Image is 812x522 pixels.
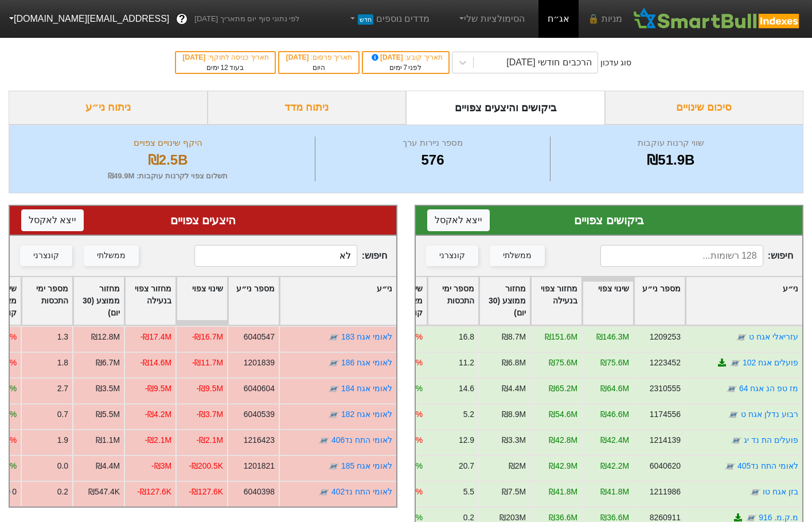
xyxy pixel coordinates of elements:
[244,486,275,498] div: 6040398
[9,91,208,124] div: ניתוח ני״ע
[57,331,68,343] div: 1.3
[328,409,339,420] img: tase link
[341,410,392,419] a: לאומי אגח 182
[318,486,330,498] img: tase link
[196,434,223,446] div: -₪2.1M
[88,486,120,498] div: ₪547.4K
[553,150,788,170] div: ₪51.9B
[151,460,171,472] div: -₪3M
[506,56,591,69] div: הרכבים חודשי [DATE]
[22,277,72,325] div: Toggle SortBy
[91,331,120,343] div: ₪12.8M
[600,486,629,498] div: ₪41.8M
[737,461,798,470] a: לאומי התח נד405
[509,460,526,472] div: ₪2M
[729,357,741,369] img: tase link
[502,331,526,343] div: ₪8.7M
[739,384,798,393] a: מז טפ הנ אגח 64
[459,460,474,472] div: 20.7
[596,331,629,343] div: ₪146.3M
[650,460,681,472] div: 6040620
[549,357,577,369] div: ₪75.6M
[650,434,681,446] div: 1214139
[759,513,798,522] a: מ.ק.מ. 916
[244,357,275,369] div: 1201839
[182,52,269,63] div: תאריך כניסה לתוקף :
[318,137,546,150] div: מספר ניירות ערך
[280,277,396,325] div: Toggle SortBy
[459,434,474,446] div: 12.9
[228,277,279,325] div: Toggle SortBy
[634,277,685,325] div: Toggle SortBy
[341,461,392,470] a: לאומי אגח 185
[553,137,788,150] div: שווי קרנות עוקבות
[600,460,629,472] div: ₪42.2M
[145,434,171,446] div: -₪2.1M
[196,408,223,420] div: -₪3.7M
[459,357,474,369] div: 11.2
[84,246,139,266] button: ממשלתי
[328,357,339,369] img: tase link
[741,410,798,419] a: רבוע נדלן אגח ט
[502,408,526,420] div: ₪8.9M
[650,331,681,343] div: 1209253
[549,408,577,420] div: ₪54.6M
[177,277,227,325] div: Toggle SortBy
[196,383,223,395] div: -₪9.5M
[726,383,737,395] img: tase link
[179,11,185,27] span: ?
[426,246,478,266] button: קונצרני
[549,460,577,472] div: ₪42.9M
[502,357,526,369] div: ₪6.8M
[189,460,223,472] div: -₪200.5K
[600,383,629,395] div: ₪64.6M
[208,91,407,124] div: ניתוח מדד
[459,383,474,395] div: 14.6
[12,486,17,498] div: 0
[369,52,443,63] div: תאריך קובע :
[724,461,736,472] img: tase link
[331,435,392,445] a: לאומי התח נד406
[96,408,120,420] div: ₪5.5M
[358,14,373,25] span: חדש
[96,357,120,369] div: ₪6.7M
[194,13,299,25] span: לפי נתוני סוף יום מתאריך [DATE]
[318,435,330,446] img: tase link
[502,486,526,498] div: ₪7.5M
[21,212,385,229] div: היצעים צפויים
[328,383,339,395] img: tase link
[403,64,407,72] span: 7
[96,434,120,446] div: ₪1.1M
[744,435,798,445] a: פועלים הת נד יג
[650,408,681,420] div: 1174556
[220,64,228,72] span: 12
[490,246,545,266] button: ממשלתי
[192,357,223,369] div: -₪11.7M
[731,435,742,446] img: tase link
[427,212,791,229] div: ביקושים צפויים
[57,434,68,446] div: 1.9
[549,486,577,498] div: ₪41.8M
[406,91,605,124] div: ביקושים והיצעים צפויים
[631,7,803,30] img: SmartBull
[452,7,529,30] a: הסימולציות שלי
[650,486,681,498] div: 1211986
[502,434,526,446] div: ₪3.3M
[145,383,171,395] div: -₪9.5M
[24,137,312,150] div: היקף שינויים צפויים
[545,331,577,343] div: ₪151.6M
[459,331,474,343] div: 16.8
[531,277,581,325] div: Toggle SortBy
[686,277,802,325] div: Toggle SortBy
[343,7,434,30] a: מדדים נוספיםחדש
[96,383,120,395] div: ₪3.5M
[369,63,443,73] div: לפני ימים
[57,408,68,420] div: 0.7
[137,486,171,498] div: -₪127.6K
[650,357,681,369] div: 1223452
[244,408,275,420] div: 6040539
[57,383,68,395] div: 2.7
[57,460,68,472] div: 0.0
[244,383,275,395] div: 6040604
[502,383,526,395] div: ₪4.4M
